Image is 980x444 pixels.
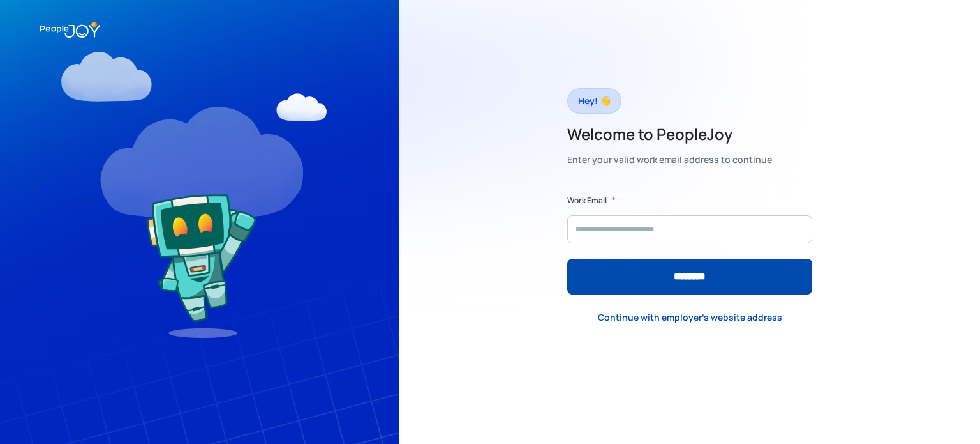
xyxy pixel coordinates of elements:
[567,194,607,207] label: Work Email
[567,151,772,169] div: Enter your valid work email address to continue
[578,92,611,110] div: Hey! 👋
[567,124,772,144] h2: Welcome to PeopleJoy
[598,311,782,324] div: Continue with employer's website address
[588,304,792,330] a: Continue with employer's website address
[567,194,812,295] form: Form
